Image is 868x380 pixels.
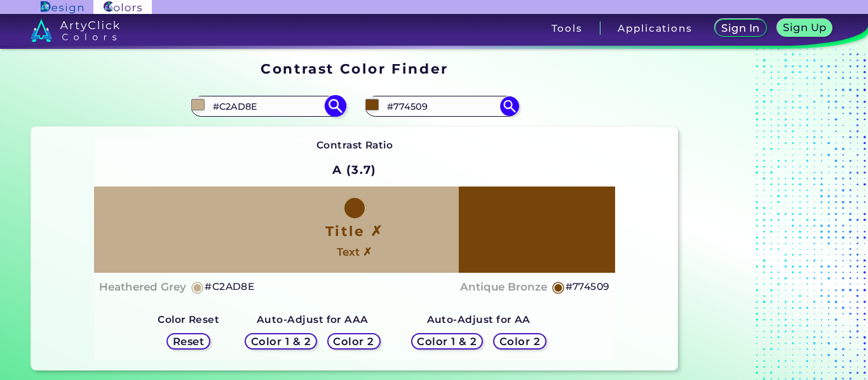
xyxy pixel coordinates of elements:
[325,221,384,240] h1: Title ✗
[383,98,501,115] input: type color 2..
[191,279,205,294] h5: ◉
[99,278,186,296] h4: Heathered Grey
[257,313,369,325] strong: Auto-Adjust for AAA
[254,337,308,346] h5: Color 1 & 2
[460,278,547,296] h4: Antique Bronze
[566,278,610,295] h5: #774509
[500,96,519,115] img: icon search
[324,95,346,117] img: icon search
[208,98,327,115] input: type color 1..
[780,20,830,36] a: Sign Up
[158,313,219,325] strong: Color Reset
[261,59,448,78] h1: Contrast Color Finder
[427,313,531,325] strong: Auto-Adjust for AA
[420,337,474,346] h5: Color 1 & 2
[618,23,692,33] h3: Applications
[552,23,583,33] h3: Tools
[336,337,372,346] h5: Color 2
[501,337,538,346] h5: Color 2
[174,337,203,346] h5: Reset
[724,23,758,33] h5: Sign In
[41,1,83,13] img: ArtyClick Design logo
[552,279,566,294] h5: ◉
[316,139,393,151] strong: Contrast Ratio
[205,278,254,295] h5: #C2AD8E
[327,156,382,184] h2: A (3.7)
[337,243,372,261] h4: Text ✗
[31,19,120,42] img: logo_artyclick_colors_white.svg
[717,20,764,36] a: Sign In
[785,23,825,32] h5: Sign Up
